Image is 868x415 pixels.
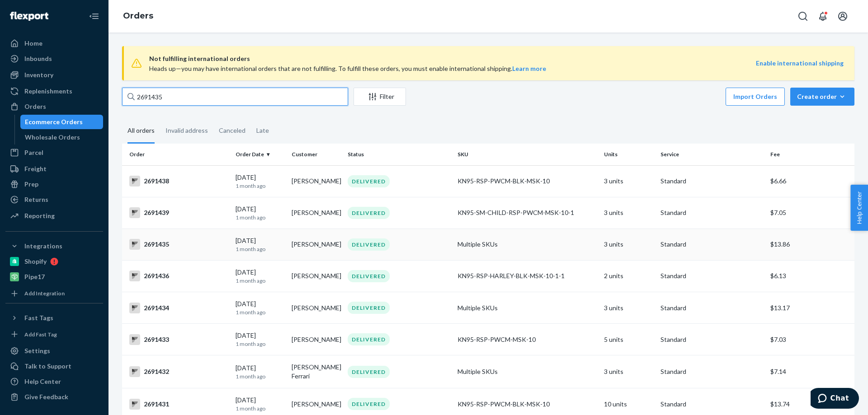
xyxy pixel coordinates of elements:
[24,87,72,96] div: Replenishments
[5,344,103,358] a: Settings
[256,119,269,142] div: Late
[236,331,284,348] div: [DATE]
[834,7,852,25] button: Open account menu
[24,242,62,251] div: Integrations
[5,209,103,223] a: Reporting
[458,271,597,280] div: KN95-RSP-HARLEY-BLK-MSK-10-1-1
[129,176,228,187] div: 2691438
[236,405,284,412] p: 1 month ago
[5,192,103,207] a: Returns
[5,329,103,340] a: Add Fast Tag
[660,400,763,409] p: Standard
[5,51,103,66] a: Inbounds
[24,313,53,322] div: Fast Tags
[10,12,48,21] img: Flexport logo
[756,59,844,67] a: Enable international shipping
[458,335,597,344] div: KN95-RSP-PWCM-MSK-10
[600,324,656,355] td: 5 units
[122,88,348,106] input: Search orders
[288,197,344,228] td: [PERSON_NAME]
[20,115,104,129] a: Ecommerce Orders
[458,177,597,186] div: KN95-RSP-PWCM-BLK-MSK-10
[348,270,390,282] div: DELIVERED
[236,277,284,284] p: 1 month ago
[600,144,656,165] th: Units
[25,117,83,126] div: Ecommerce Orders
[767,165,854,197] td: $6.66
[165,119,208,142] div: Invalid address
[5,390,103,404] button: Give Feedback
[236,299,284,316] div: [DATE]
[767,144,854,165] th: Fee
[660,240,763,249] p: Standard
[129,303,228,313] div: 2691434
[458,208,597,217] div: KN95-SM-CHILD-RSP-PWCM-MSK-10-1
[292,150,340,158] div: Customer
[5,162,103,176] a: Freight
[344,144,454,165] th: Status
[219,119,245,142] div: Canceled
[458,400,597,409] div: KN95-RSP-PWCM-BLK-MSK-10
[236,373,284,380] p: 1 month ago
[767,197,854,228] td: $7.05
[5,177,103,191] a: Prep
[660,177,763,186] p: Standard
[5,374,103,389] a: Help Center
[24,102,46,111] div: Orders
[25,133,80,142] div: Wholesale Orders
[767,228,854,260] td: $13.86
[354,92,406,101] div: Filter
[5,99,103,114] a: Orders
[767,260,854,292] td: $6.13
[660,367,763,376] p: Standard
[814,7,832,25] button: Open notifications
[726,88,785,106] button: Import Orders
[24,211,55,220] div: Reporting
[5,270,103,284] a: Pipe17
[5,254,103,269] a: Shopify
[660,208,763,217] p: Standard
[24,195,48,204] div: Returns
[454,355,600,388] td: Multiple SKUs
[600,292,656,324] td: 3 units
[288,292,344,324] td: [PERSON_NAME]
[129,207,228,218] div: 2691439
[236,340,284,348] p: 1 month ago
[236,214,284,221] p: 1 month ago
[767,355,854,388] td: $7.14
[129,334,228,345] div: 2691433
[123,11,153,21] a: Orders
[20,130,104,145] a: Wholesale Orders
[660,271,763,280] p: Standard
[24,331,57,338] div: Add Fast Tag
[24,289,65,297] div: Add Integration
[236,396,284,412] div: [DATE]
[236,364,284,380] div: [DATE]
[348,398,390,410] div: DELIVERED
[5,288,103,299] a: Add Integration
[24,362,71,371] div: Talk to Support
[24,164,47,173] div: Freight
[288,355,344,388] td: [PERSON_NAME] Ferrari
[129,399,228,410] div: 2691431
[129,239,228,250] div: 2691435
[288,260,344,292] td: [PERSON_NAME]
[794,7,812,25] button: Open Search Box
[24,180,38,189] div: Prep
[767,292,854,324] td: $13.17
[348,238,390,251] div: DELIVERED
[24,392,68,401] div: Give Feedback
[232,144,288,165] th: Order Date
[850,185,868,231] button: Help Center
[5,239,103,253] button: Integrations
[790,88,854,106] button: Create order
[24,257,47,266] div: Shopify
[348,333,390,345] div: DELIVERED
[657,144,767,165] th: Service
[236,268,284,284] div: [DATE]
[512,65,546,72] b: Learn more
[600,260,656,292] td: 2 units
